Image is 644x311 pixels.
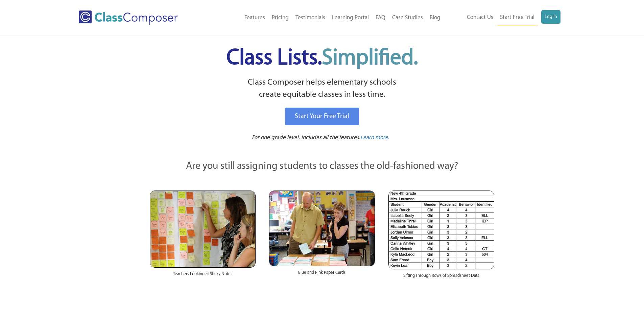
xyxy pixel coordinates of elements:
span: For one grade level. Includes all the features. [252,135,360,140]
span: Simplified. [322,47,418,69]
img: Class Composer [79,10,178,25]
a: Testimonials [292,10,329,25]
a: Start Your Free Trial [285,108,359,125]
span: Start Your Free Trial [295,113,349,120]
img: Blue and Pink Paper Cards [269,191,375,266]
a: Case Studies [389,10,426,25]
p: Are you still assigning students to classes the old-fashioned way? [150,159,495,174]
a: Learning Portal [329,10,372,25]
a: Features [241,10,268,25]
div: Teachers Looking at Sticky Notes [150,268,256,284]
a: Log In [541,10,560,24]
span: Learn more. [360,135,389,140]
a: Start Free Trial [497,10,538,25]
p: Class Composer helps elementary schools create equitable classes in less time. [149,76,496,101]
span: Class Lists. [226,47,418,69]
nav: Header Menu [444,10,560,25]
img: Spreadsheets [388,191,494,269]
div: Sifting Through Rows of Spreadsheet Data [388,269,494,286]
a: FAQ [372,10,389,25]
div: Blue and Pink Paper Cards [269,266,375,283]
nav: Header Menu [206,10,444,25]
a: Learn more. [360,134,389,142]
a: Contact Us [463,10,497,25]
a: Blog [426,10,444,25]
a: Pricing [268,10,292,25]
img: Teachers Looking at Sticky Notes [150,191,256,268]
